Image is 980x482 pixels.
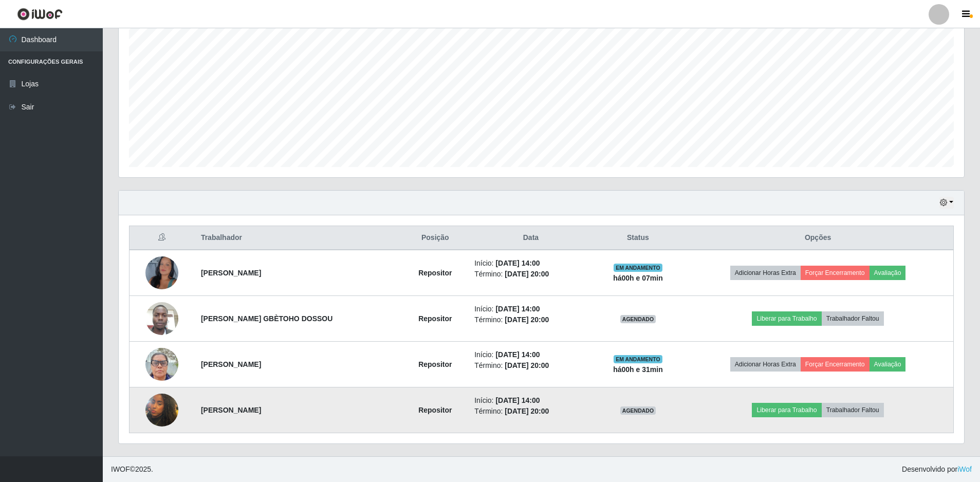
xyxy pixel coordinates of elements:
li: Término: [474,360,587,371]
th: Data [468,226,594,250]
time: [DATE] 20:00 [505,270,549,278]
button: Liberar para Trabalho [752,403,821,417]
li: Início: [474,304,587,314]
span: AGENDADO [620,315,656,323]
strong: Repositor [418,314,452,323]
strong: há 00 h e 07 min [613,274,663,282]
img: 1756383410841.jpeg [145,342,178,386]
strong: Repositor [418,269,452,277]
strong: Repositor [418,406,452,414]
button: Avaliação [870,266,906,280]
strong: há 00 h e 31 min [613,365,663,374]
li: Término: [474,269,587,280]
button: Forçar Encerramento [801,266,870,280]
button: Liberar para Trabalho [752,311,821,326]
th: Status [594,226,682,250]
button: Trabalhador Faltou [822,403,884,417]
time: [DATE] 14:00 [495,396,540,404]
th: Trabalhador [195,226,402,250]
th: Posição [402,226,469,250]
time: [DATE] 14:00 [495,259,540,267]
li: Término: [474,406,587,417]
button: Trabalhador Faltou [822,311,884,326]
img: 1747661300950.jpeg [145,296,178,340]
span: © 2025 . [111,464,153,475]
li: Início: [474,349,587,360]
span: IWOF [111,465,130,473]
strong: [PERSON_NAME] [201,406,261,414]
strong: [PERSON_NAME] GBÈTOHO DOSSOU [201,314,332,323]
button: Forçar Encerramento [801,357,870,372]
img: CoreUI Logo [17,8,63,21]
time: [DATE] 20:00 [505,361,549,369]
button: Adicionar Horas Extra [730,266,801,280]
button: Avaliação [870,357,906,372]
strong: Repositor [418,360,452,368]
span: EM ANDAMENTO [614,264,662,272]
img: 1758642125659.jpeg [145,381,178,439]
th: Opções [682,226,953,250]
span: EM ANDAMENTO [614,355,662,363]
li: Início: [474,258,587,269]
strong: [PERSON_NAME] [201,360,261,368]
strong: [PERSON_NAME] [201,269,261,277]
span: AGENDADO [620,406,656,415]
button: Adicionar Horas Extra [730,357,801,372]
time: [DATE] 14:00 [495,350,540,359]
time: [DATE] 20:00 [505,316,549,324]
li: Início: [474,395,587,406]
li: Término: [474,314,587,325]
img: 1742598450745.jpeg [145,237,178,309]
a: iWof [957,465,972,473]
time: [DATE] 14:00 [495,305,540,313]
time: [DATE] 20:00 [505,407,549,415]
span: Desenvolvido por [902,464,972,475]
